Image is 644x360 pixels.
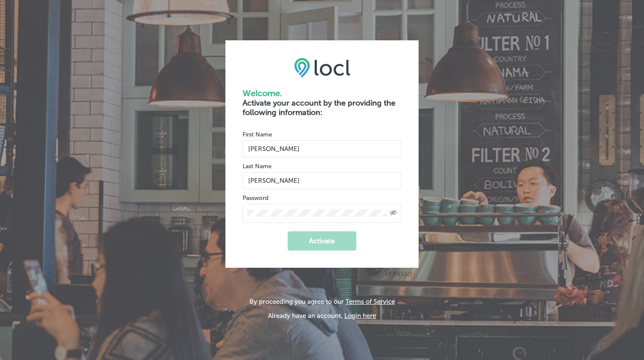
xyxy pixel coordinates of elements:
label: First Name [243,131,272,138]
img: LOCL logo [294,57,350,77]
button: Login here [344,312,376,320]
label: Password [243,194,268,202]
p: Already have an account, [249,312,395,320]
button: Activate [288,231,356,251]
span: Toggle password visibility [390,209,397,217]
h2: Activate your account by the providing the following information: [243,98,401,117]
a: Terms of Service [346,298,395,306]
h1: Welcome. [243,88,401,98]
p: By proceeding you agree to our [249,298,395,306]
label: Last Name [243,163,272,170]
